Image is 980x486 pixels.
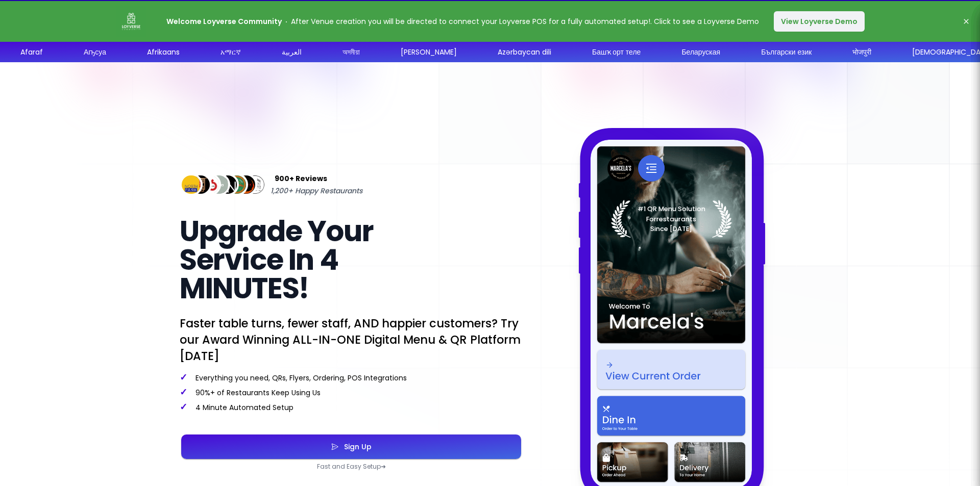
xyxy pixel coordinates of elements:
span: ✓ [180,400,187,413]
img: Review Img [189,173,212,196]
div: Sign Up [339,443,372,450]
img: Review Img [180,173,203,196]
button: Sign Up [181,434,521,459]
div: Аҧсуа [84,47,106,58]
button: View Loyverse Demo [774,11,865,32]
img: Review Img [198,173,221,196]
span: 1,200+ Happy Restaurants [271,185,362,197]
div: Беларуская [681,47,720,58]
img: Laurel [611,200,732,238]
strong: Welcome Loyverse Community [166,16,282,27]
div: অসমীয়া [342,47,360,58]
div: Afaraf [20,47,43,58]
p: After Venue creation you will be directed to connect your Loyverse POS for a fully automated setu... [166,15,759,28]
span: Upgrade Your Service In 4 MINUTES! [180,211,373,309]
div: Afrikaans [147,47,180,58]
span: 900+ Reviews [275,172,327,185]
img: Review Img [226,173,249,196]
img: Review Img [243,173,266,196]
span: ✓ [180,371,187,383]
div: Azərbaycan dili [498,47,551,58]
span: ✓ [180,386,187,398]
img: Review Img [207,173,230,196]
div: Български език [761,47,812,58]
p: 90%+ of Restaurants Keep Using Us [180,387,523,398]
img: Review Img [216,173,239,196]
p: Everything you need, QRs, Flyers, Ordering, POS Integrations [180,372,523,383]
p: Fast and Easy Setup ➜ [180,463,523,471]
p: Faster table turns, fewer staff, AND happier customers? Try our Award Winning ALL-IN-ONE Digital ... [180,315,523,364]
div: [PERSON_NAME] [401,47,457,58]
div: العربية [282,47,302,58]
p: 4 Minute Automated Setup [180,402,523,413]
div: አማርኛ [220,47,241,58]
div: Башҡорт теле [592,47,641,58]
div: भोजपुरी [852,47,871,58]
img: Review Img [235,173,258,196]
